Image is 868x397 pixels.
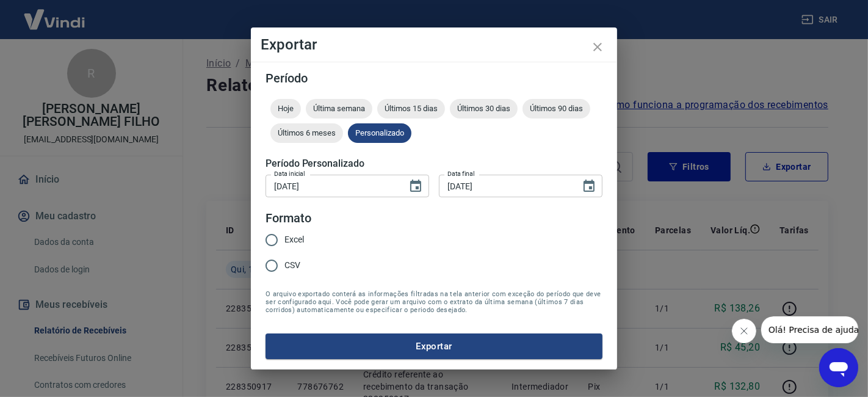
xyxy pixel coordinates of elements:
span: Última semana [306,104,372,113]
div: Última semana [306,99,372,118]
span: Olá! Precisa de ajuda? [7,9,103,18]
span: Hoje [270,104,301,113]
input: DD/MM/YYYY [266,175,399,197]
iframe: Botão para abrir a janela de mensagens [819,348,858,387]
div: Últimos 6 meses [270,123,343,143]
div: Hoje [270,99,301,118]
button: Choose date, selected date is 17 de set de 2025 [403,174,428,198]
label: Data inicial [274,169,305,178]
div: Últimos 90 dias [523,99,590,118]
span: Últimos 6 meses [270,128,343,137]
div: Últimos 30 dias [450,99,518,118]
span: CSV [284,259,300,272]
label: Data final [447,169,475,178]
span: Últimos 15 dias [377,104,445,113]
span: Últimos 30 dias [450,104,518,113]
legend: Formato [266,209,311,227]
div: Últimos 15 dias [377,99,445,118]
input: DD/MM/YYYY [439,175,572,197]
span: O arquivo exportado conterá as informações filtradas na tela anterior com exceção do período que ... [266,290,602,314]
h5: Período Personalizado [266,158,602,170]
iframe: Mensagem da empresa [761,316,858,343]
h5: Período [266,72,602,84]
button: Exportar [266,333,602,359]
button: Choose date, selected date is 18 de set de 2025 [577,174,601,198]
span: Últimos 90 dias [523,104,590,113]
span: Excel [284,233,304,246]
div: Personalizado [348,123,411,143]
iframe: Fechar mensagem [732,319,756,343]
button: close [583,32,612,62]
h4: Exportar [261,37,607,52]
span: Personalizado [348,128,411,137]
